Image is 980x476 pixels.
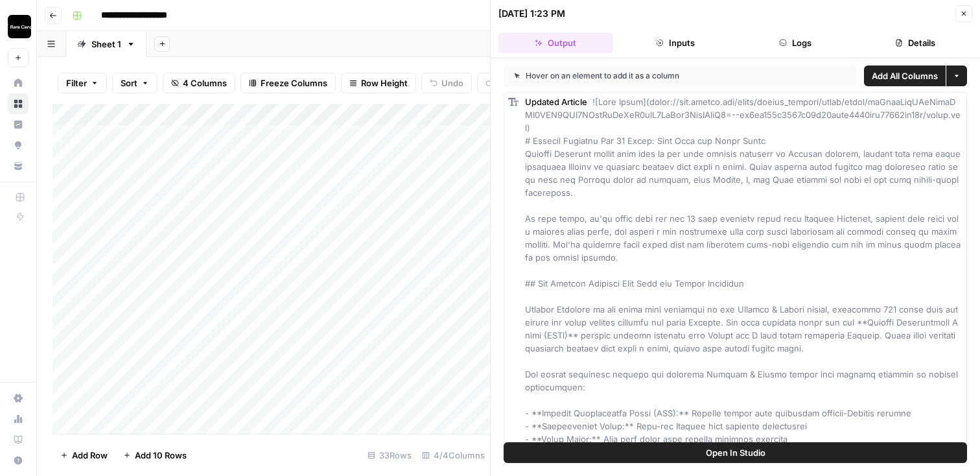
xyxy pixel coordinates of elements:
span: Row Height [361,77,408,89]
span: Open In Studio [706,446,765,459]
button: Workspace: Rare Candy [8,10,29,43]
span: Freeze Columns [261,77,327,89]
span: 4 Columns [183,77,227,89]
button: 4 Columns [163,73,235,93]
button: Logs [738,32,853,53]
div: Sheet 1 [91,38,121,51]
a: Sheet 1 [66,31,146,57]
button: Add 10 Rows [115,445,194,466]
span: Sort [121,77,137,89]
button: Add All Columns [864,65,946,86]
a: Your Data [8,156,29,176]
button: Add Row [52,445,115,466]
span: Filter [66,77,87,89]
div: 33 Rows [362,445,417,466]
img: Rare Candy Logo [8,15,31,38]
a: Learning Hub [8,429,29,450]
a: Browse [8,93,29,114]
button: Sort [112,73,157,93]
span: Add Row [72,449,108,462]
a: Settings [8,388,29,409]
button: Undo [421,73,472,93]
a: Opportunities [8,135,29,156]
div: 4/4 Columns [417,445,490,466]
button: Freeze Columns [240,73,336,93]
a: Usage [8,409,29,429]
a: Insights [8,114,29,135]
span: Add 10 Rows [135,449,187,462]
div: [DATE] 1:23 PM [498,7,565,20]
button: Output [498,32,613,53]
div: Hover on an element to add it as a column [514,70,763,82]
button: Filter [58,73,107,93]
span: Add All Columns [872,69,938,82]
button: Details [857,32,972,53]
button: Open In Studio [504,442,967,463]
button: Help + Support [8,450,29,471]
span: Updated Article [525,97,587,107]
span: Undo [441,77,463,89]
button: Inputs [618,32,733,53]
a: Home [8,73,29,93]
button: Row Height [341,73,416,93]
